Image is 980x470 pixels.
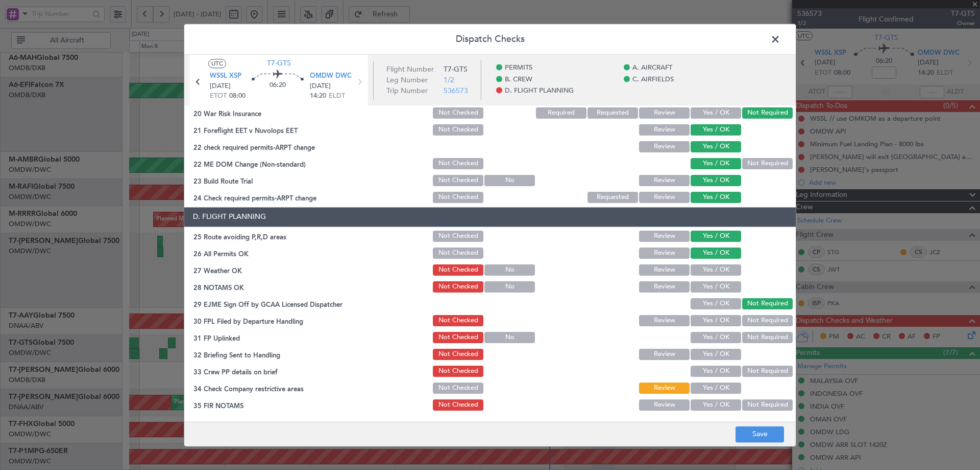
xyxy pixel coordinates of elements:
button: Not Required [742,366,793,377]
button: Not Required [742,332,793,343]
button: Not Required [742,158,793,169]
header: Dispatch Checks [184,24,796,55]
button: Not Required [742,399,793,411]
button: Not Required [742,315,793,326]
button: Not Required [742,298,793,309]
button: Not Required [742,107,793,119]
